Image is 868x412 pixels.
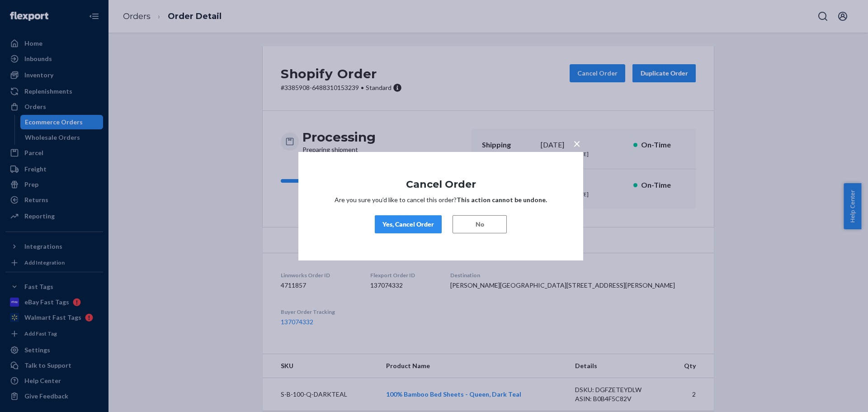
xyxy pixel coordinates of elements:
div: Yes, Cancel Order [382,220,434,229]
h1: Cancel Order [325,179,556,189]
span: × [573,135,580,151]
button: Yes, Cancel Order [375,215,442,233]
button: No [453,215,507,233]
strong: This action cannot be undone. [457,196,547,204]
p: Are you sure you’d like to cancel this order? [325,195,556,204]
